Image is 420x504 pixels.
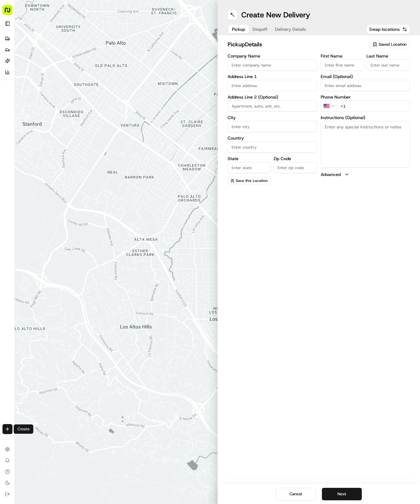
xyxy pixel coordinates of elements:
[321,80,410,91] input: Enter email address
[97,80,113,87] button: See all
[337,100,410,112] input: Enter phone number
[321,59,364,71] input: Enter first name
[4,120,50,131] a: 📗Knowledge Base
[273,156,317,161] label: Zip Code
[228,121,317,132] input: Enter city
[369,40,410,49] button: Saved Location
[12,122,48,128] span: Knowledge Base
[228,100,317,112] input: Apartment, suite, unit, etc.
[6,81,42,86] div: Past conversations
[50,120,102,131] a: 💻API Documentation
[321,95,410,99] label: Phone Number
[53,123,58,128] div: 💻
[86,96,88,101] span: •
[379,42,407,47] span: Saved Location
[241,10,310,20] h1: Create New Delivery
[62,137,75,142] span: Pylon
[232,26,245,32] span: Pickup
[321,54,364,58] label: First Name
[228,59,317,71] input: Enter company name
[366,24,410,34] button: Swap locations
[366,59,410,71] input: Enter last name
[369,26,400,32] span: Swap locations
[228,162,271,173] input: Enter state
[322,488,362,500] button: Next
[321,74,410,79] label: Email (Optional)
[6,25,113,35] p: Welcome 👋
[321,171,410,178] button: Advanced
[14,424,33,434] div: Create
[228,136,317,140] label: Country
[228,40,366,49] h2: pickup Details
[106,61,113,69] button: Start new chat
[59,122,100,128] span: API Documentation
[275,26,306,32] span: Delivery Details
[236,178,268,183] span: Save this Location
[321,171,341,178] label: Advanced
[273,162,317,173] input: Enter zip code
[6,6,19,19] img: Nash
[6,90,16,100] img: Hayden (Assistant Store Manager)
[228,54,317,58] label: Company Name
[44,137,75,142] a: Powered byPylon
[228,115,317,120] label: City
[228,156,271,161] label: State
[19,96,85,101] span: [PERSON_NAME] (Assistant Store Manager)
[13,59,24,71] img: 9188753566659_6852d8bf1fb38e338040_72.png
[6,59,17,71] img: 1736555255976-a54dd68f-1ca7-489b-9aae-adbdc363a1c4
[28,59,102,66] div: Start new chat
[252,26,267,32] span: Dropoff
[228,74,317,79] label: Address Line 1
[276,488,316,500] button: Cancel
[228,141,317,153] input: Enter country
[228,95,317,99] label: Address Line 2 (Optional)
[228,80,317,91] input: Enter address
[366,54,410,58] label: Last Name
[16,40,103,47] input: Clear
[321,115,410,120] label: Instructions (Optional)
[28,66,86,71] div: We're available if you need us!
[6,123,11,128] div: 📗
[89,96,102,101] span: [DATE]
[228,177,271,184] button: Save this Location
